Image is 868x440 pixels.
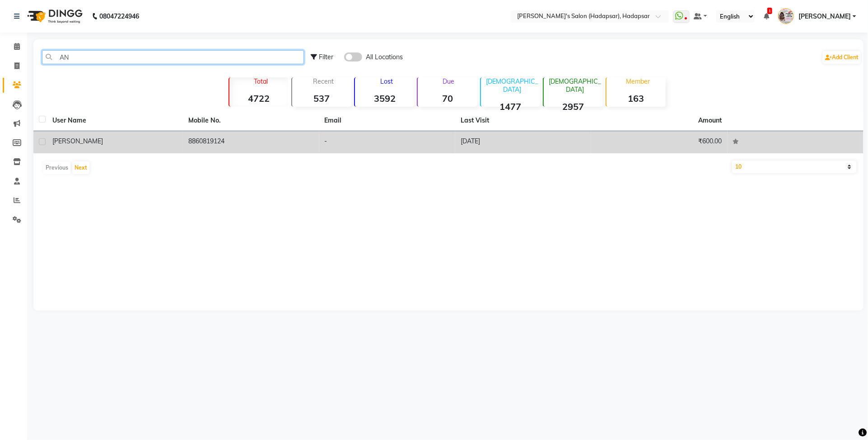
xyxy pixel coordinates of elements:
span: Filter [319,53,333,61]
td: 8860819124 [183,131,319,153]
p: Total [233,77,289,85]
strong: 537 [292,93,351,104]
th: Last Visit [455,110,591,131]
th: User Name [47,110,183,131]
span: [PERSON_NAME] [52,137,103,145]
strong: 3592 [355,93,414,104]
img: PAVAN [778,8,794,24]
strong: 4722 [229,93,289,104]
strong: 1477 [481,101,540,112]
p: [DEMOGRAPHIC_DATA] [547,77,603,94]
th: Email [319,110,455,131]
strong: 2957 [544,101,603,112]
td: ₹600.00 [591,131,727,153]
span: All Locations [366,52,403,62]
b: 08047224946 [99,4,139,29]
input: Search by Name/Mobile/Email/Code [42,50,304,64]
button: Next [72,161,89,174]
span: 1 [767,8,772,14]
strong: 70 [418,93,477,104]
th: Mobile No. [183,110,319,131]
span: [PERSON_NAME] [798,12,851,21]
td: [DATE] [455,131,591,153]
p: Lost [359,77,414,85]
img: logo [23,4,85,29]
p: Recent [296,77,351,85]
td: - [319,131,455,153]
p: Member [610,77,666,85]
p: [DEMOGRAPHIC_DATA] [485,77,540,94]
p: Due [420,77,477,85]
a: Add Client [823,51,861,64]
strong: 163 [607,93,666,104]
a: 1 [764,12,769,20]
th: Amount [693,110,728,131]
